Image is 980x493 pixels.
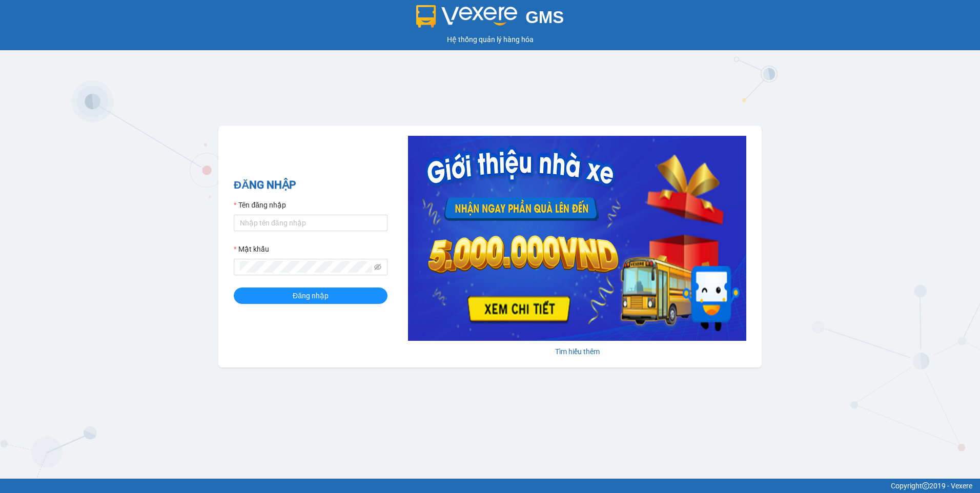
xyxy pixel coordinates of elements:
div: Copyright 2019 - Vexere [8,480,972,491]
span: GMS [525,8,564,27]
label: Tên đăng nhập [234,199,286,211]
span: eye-invisible [374,263,381,271]
button: Đăng nhập [234,287,387,304]
input: Tên đăng nhập [234,215,387,231]
label: Mật khẩu [234,243,269,255]
h2: ĐĂNG NHẬP [234,177,387,194]
input: Mật khẩu [240,261,372,273]
img: banner-0 [408,136,746,341]
span: Đăng nhập [293,290,329,301]
img: logo 2 [416,5,518,28]
div: Hệ thống quản lý hàng hóa [3,34,977,45]
a: GMS [416,15,564,24]
div: Tìm hiểu thêm [408,346,746,357]
span: copyright [922,482,929,489]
